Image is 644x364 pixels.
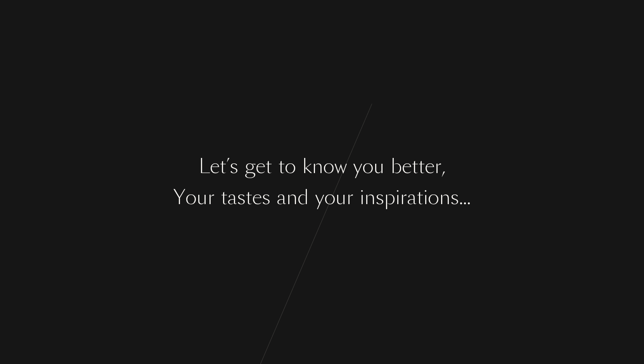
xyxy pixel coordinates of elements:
[336,183,346,212] div: u
[226,152,230,181] div: ’
[463,183,467,212] div: .
[197,183,208,212] div: u
[360,183,364,212] div: i
[185,183,197,212] div: o
[246,183,252,212] div: t
[221,183,227,212] div: t
[210,152,220,181] div: e
[374,152,384,181] div: u
[323,152,334,181] div: o
[467,183,471,212] div: .
[423,183,428,212] div: i
[353,152,362,181] div: y
[324,183,336,212] div: o
[384,183,395,212] div: p
[412,152,418,181] div: t
[364,183,376,212] div: n
[302,152,312,181] div: k
[315,183,324,212] div: y
[173,183,185,212] div: Y
[252,183,262,212] div: e
[441,152,445,181] div: ,
[262,183,270,212] div: s
[277,183,286,212] div: a
[439,183,450,212] div: n
[376,183,384,212] div: s
[400,183,407,212] div: r
[435,152,441,181] div: r
[312,152,323,181] div: n
[407,183,417,212] div: a
[278,152,285,181] div: t
[395,183,400,212] div: i
[425,152,435,181] div: e
[402,152,412,181] div: e
[230,152,238,181] div: s
[298,183,309,212] div: d
[244,152,256,181] div: g
[417,183,423,212] div: t
[256,152,265,181] div: e
[459,183,463,212] div: .
[227,183,237,212] div: a
[285,152,296,181] div: o
[418,152,425,181] div: t
[391,152,402,181] div: b
[199,152,210,181] div: L
[237,183,246,212] div: s
[220,152,226,181] div: t
[450,183,459,212] div: s
[208,183,215,212] div: r
[428,183,439,212] div: o
[286,183,298,212] div: n
[346,183,353,212] div: r
[334,152,347,181] div: w
[265,152,272,181] div: t
[362,152,374,181] div: o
